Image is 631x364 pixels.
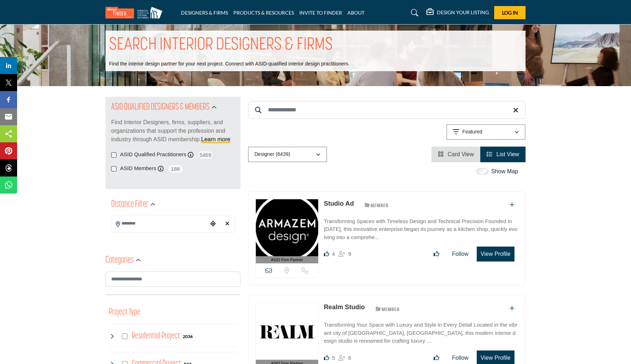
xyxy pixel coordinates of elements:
[111,152,117,158] input: ASID Qualified Practitioners checkbox
[437,9,489,16] h5: DESIGN YOUR LISTING
[510,202,514,208] a: Add To List
[167,164,183,173] span: 188
[271,257,303,263] span: ASID Firm Partner
[448,247,473,261] button: Follow
[299,10,342,16] a: INVITE TO FINDER
[324,217,518,242] p: Transforming Spaces with Timeless Design and Technical Precision Founded in [DATE], this innovati...
[105,271,240,287] input: Search Category
[332,251,335,257] span: 4
[109,306,140,319] button: Project Type
[332,355,335,361] span: 5
[477,247,514,262] button: View Profile
[181,10,228,16] a: DESIGNERS & FIRMS
[372,304,404,313] img: ASID Members Badge Icon
[208,216,218,232] div: Choose your current location
[348,355,351,361] span: 6
[448,151,474,157] span: Card View
[132,330,180,342] h4: Residential Project: Types of projects range from simple residential renovations to highly comple...
[324,199,354,209] p: Studio Ad
[254,151,290,158] p: Designer (6439)
[438,151,474,157] a: View Card
[111,198,148,211] h2: Distance Filter
[112,217,208,231] input: Search Location
[348,251,351,257] span: 9
[462,128,482,136] p: Featured
[256,199,318,264] a: ASID Firm Partner
[338,354,351,362] div: Followers
[324,200,354,207] a: Studio Ad
[491,167,518,176] label: Show Map
[347,10,364,16] a: ABOUT
[502,10,518,16] span: Log In
[487,151,519,157] a: View List
[248,101,526,119] input: Search Keyword
[480,147,526,162] li: List View
[222,216,233,232] div: Clear search location
[426,9,489,17] div: DESIGN YOUR LISTING
[122,333,128,339] input: Select Residential Project checkbox
[120,151,186,159] label: ASID Qualified Practitioners
[109,34,333,56] h1: SEARCH INTERIOR DESIGNERS & FIRMS
[324,355,329,360] i: Likes
[324,304,365,311] a: Realm Studio
[404,7,423,19] a: Search
[201,136,231,142] a: Learn more
[324,213,518,242] a: Transforming Spaces with Timeless Design and Technical Precision Founded in [DATE], this innovati...
[324,251,329,257] i: Likes
[446,124,526,140] button: Featured
[256,199,318,256] img: Studio Ad
[183,333,193,339] div: 2036 Results For Residential Project
[496,151,519,157] span: List View
[109,60,350,68] p: Find the interior design partner for your next project. Connect with ASID-qualified interior desi...
[429,247,444,261] button: Like listing
[105,7,166,19] img: Site Logo
[111,101,210,114] h2: ASID QUALIFIED DESIGNERS & MEMBERS
[324,321,518,345] p: Transforming Your Space with Luxury and Style in Every Detail Located in the vibrant city of [GEO...
[324,302,365,312] p: Realm Studio
[248,147,327,162] button: Designer (6439)
[431,147,480,162] li: Card View
[361,201,393,210] img: ASID Members Badge Icon
[105,254,134,267] h2: Categories
[120,164,156,173] label: ASID Members
[183,334,193,339] b: 2036
[256,303,318,360] img: Realm Studio
[197,151,213,159] span: 5469
[494,6,526,19] button: Log In
[111,166,117,172] input: ASID Members checkbox
[510,305,514,311] a: Add To List
[111,118,235,144] p: Find Interior Designers, firms, suppliers, and organizations that support the profession and indu...
[338,250,351,258] div: Followers
[233,10,294,16] a: PRODUCTS & RESOURCES
[324,317,518,345] a: Transforming Your Space with Luxury and Style in Every Detail Located in the vibrant city of [GEO...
